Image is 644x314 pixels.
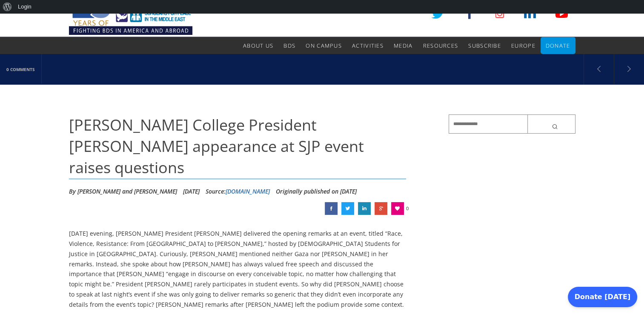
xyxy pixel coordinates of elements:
[283,42,295,49] span: BDS
[423,37,458,54] a: Resources
[406,202,409,215] span: 0
[306,42,342,49] span: On Campus
[352,42,384,49] span: Activities
[341,202,354,215] a: Barnard College President Deborah Spar’s appearance at SJP event raises questions
[423,42,458,49] span: Resources
[546,37,570,54] a: Donate
[358,202,371,215] a: Barnard College President Deborah Spar’s appearance at SJP event raises questions
[69,114,364,178] span: [PERSON_NAME] College President [PERSON_NAME] appearance at SJP event raises questions
[352,37,384,54] a: Activities
[394,37,413,54] a: Media
[69,185,177,198] li: By [PERSON_NAME] and [PERSON_NAME]
[243,42,273,49] span: About Us
[468,42,501,49] span: Subscribe
[325,202,338,215] a: Barnard College President Deborah Spar’s appearance at SJP event raises questions
[468,37,501,54] a: Subscribe
[206,185,270,198] div: Source:
[243,37,273,54] a: About Us
[226,187,270,195] a: [DOMAIN_NAME]
[283,37,295,54] a: BDS
[276,185,357,198] li: Originally published on [DATE]
[69,228,406,309] p: [DATE] evening, [PERSON_NAME] President [PERSON_NAME] delivered the opening remarks at an event, ...
[511,37,535,54] a: Europe
[375,202,387,215] a: Barnard College President Deborah Spar’s appearance at SJP event raises questions
[394,42,413,49] span: Media
[546,42,570,49] span: Donate
[511,42,535,49] span: Europe
[183,185,200,198] li: [DATE]
[306,37,342,54] a: On Campus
